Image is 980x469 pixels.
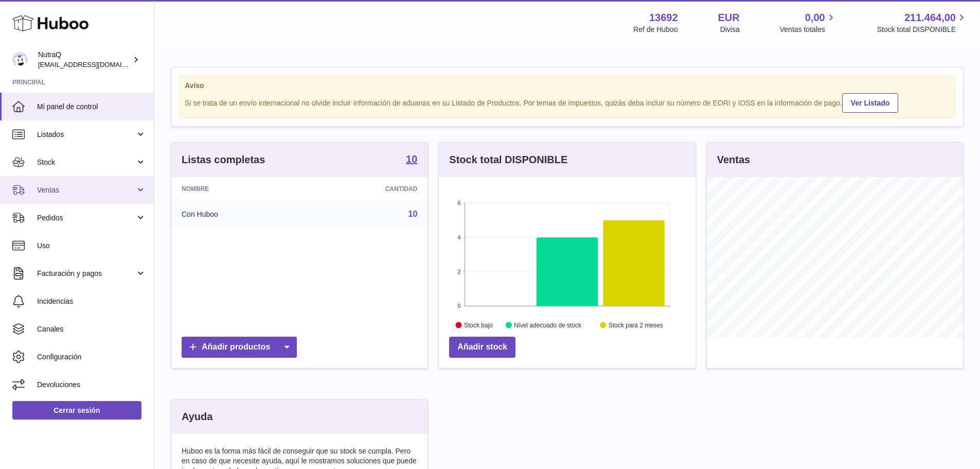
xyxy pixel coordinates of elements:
[805,11,825,25] span: 0,00
[780,25,837,34] span: Ventas totales
[305,177,428,201] th: Cantidad
[458,303,461,309] text: 0
[12,52,28,67] img: internalAdmin-13692@internal.huboo.com
[38,50,131,70] div: NutraQ
[633,25,678,34] div: Ref de Huboo
[406,154,417,164] strong: 10
[649,11,678,25] strong: 13692
[185,81,950,91] strong: Aviso
[464,322,493,329] text: Stock bajo
[38,60,151,68] span: [EMAIL_ADDRESS][DOMAIN_NAME]
[37,380,146,390] span: Devoluciones
[718,11,740,25] strong: EUR
[720,25,740,34] div: Divisa
[904,11,956,25] span: 211.464,00
[37,352,146,362] span: Configuración
[449,337,515,358] a: Añadir stock
[37,130,135,140] span: Listados
[609,322,663,329] text: Stock para 2 meses
[458,269,461,275] text: 2
[458,200,461,206] text: 6
[458,234,461,240] text: 4
[37,158,135,167] span: Stock
[408,210,418,218] a: 10
[37,241,146,251] span: Uso
[877,11,968,34] a: 211.464,00 Stock total DISPONIBLE
[171,201,305,228] td: Con Huboo
[37,269,135,279] span: Facturación y pagos
[185,92,950,113] div: Si se trata de un envío internacional no olvide incluir información de aduanas en su Listado de P...
[12,401,141,420] a: Cerrar sesión
[182,337,297,358] a: Añadir productos
[449,153,567,167] h3: Stock total DISPONIBLE
[182,410,212,424] h3: Ayuda
[877,25,968,34] span: Stock total DISPONIBLE
[37,185,135,195] span: Ventas
[37,102,146,112] span: Mi panel de control
[406,154,417,166] a: 10
[780,11,837,34] a: 0,00 Ventas totales
[842,93,898,113] a: Ver Listado
[37,213,135,223] span: Pedidos
[171,177,305,201] th: Nombre
[717,153,750,167] h3: Ventas
[37,297,146,306] span: Incidencias
[514,322,582,329] text: Nivel adecuado de stock
[182,153,265,167] h3: Listas completas
[37,324,146,334] span: Canales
